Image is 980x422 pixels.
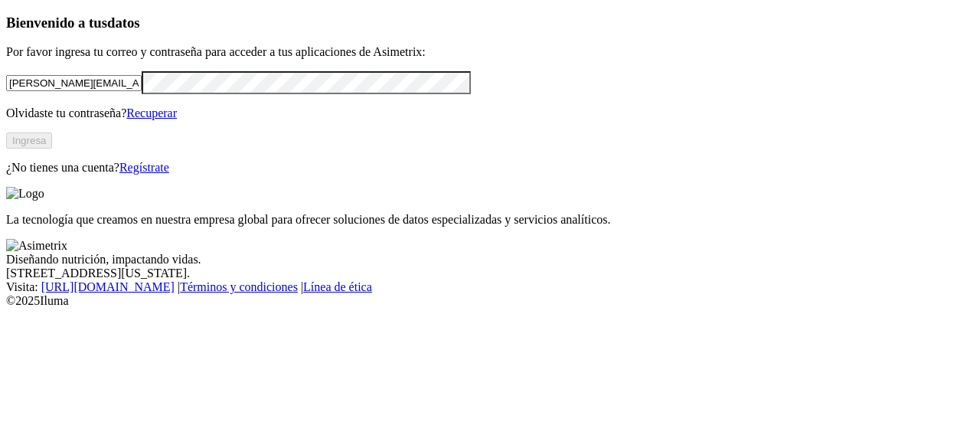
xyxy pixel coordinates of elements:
[6,75,142,91] input: Tu correo
[6,267,974,280] div: [STREET_ADDRESS][US_STATE].
[126,106,177,119] a: Recuperar
[6,161,974,175] p: ¿No tienes una cuenta?
[6,187,44,201] img: Logo
[6,213,974,227] p: La tecnología que creamos en nuestra empresa global para ofrecer soluciones de datos especializad...
[6,294,974,308] div: © 2025 Iluma
[6,106,974,120] p: Olvidaste tu contraseña?
[6,45,974,59] p: Por favor ingresa tu correo y contraseña para acceder a tus aplicaciones de Asimetrix:
[6,15,974,31] h3: Bienvenido a tus
[119,161,169,174] a: Regístrate
[6,253,974,267] div: Diseñando nutrición, impactando vidas.
[107,15,140,31] span: datos
[303,280,372,293] a: Línea de ética
[6,239,67,253] img: Asimetrix
[180,280,298,293] a: Términos y condiciones
[6,280,974,294] div: Visita : | |
[41,280,175,293] a: [URL][DOMAIN_NAME]
[6,132,52,149] button: Ingresa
